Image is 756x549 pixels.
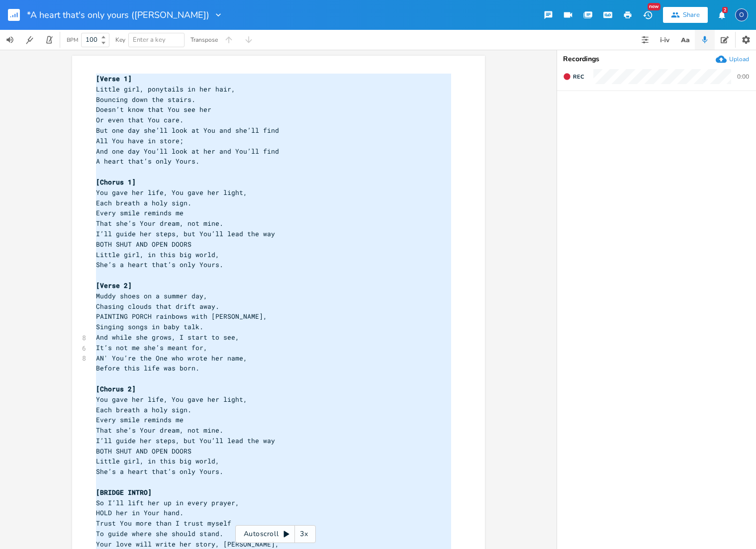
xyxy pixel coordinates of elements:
[96,126,279,135] span: But one day she’ll look at You and she’ll find
[648,3,661,10] div: New
[190,37,218,43] div: Transpose
[735,8,748,21] div: Old Kountry
[96,291,207,300] span: Muddy shoes on a summer day,
[235,525,316,543] div: Autoscroll
[735,3,748,26] button: O
[96,95,195,104] span: Bouncing down the stairs.
[563,56,750,63] div: Recordings
[295,525,313,543] div: 3x
[96,540,279,549] span: Your love will write her story, [PERSON_NAME],
[96,508,184,517] span: HOLD her in Your hand.
[573,73,584,81] span: Rec
[96,281,132,290] span: [Verse 2]
[96,333,239,342] span: And while she grows, I start to see,
[96,229,275,238] span: I’ll guide her steps, but You’ll lead the way
[559,69,588,85] button: Rec
[96,219,223,228] span: That she’s Your dream, not mine.
[96,208,184,217] span: Every smile reminds me
[96,74,132,83] span: [Verse 1]
[96,519,231,528] span: Trust You more than I trust myself
[96,115,184,124] span: Or even that You care.
[96,136,184,145] span: All You have in store;
[96,405,191,414] span: Each breath a holy sign.
[96,488,152,497] span: [BRIDGE INTRO]
[96,343,207,352] span: It’s not me she’s meant for,
[133,35,166,44] span: Enter a key
[115,37,125,43] div: Key
[96,178,136,186] span: [Chorus 1]
[27,10,209,19] span: *A heart that's only yours ([PERSON_NAME])
[67,37,78,43] div: BPM
[96,85,235,93] span: Little girl, ponytails in her hair,
[722,7,728,13] div: 2
[96,529,223,538] span: To guide where she should stand.
[96,436,275,445] span: I’ll guide her steps, but You’ll lead the way
[716,54,749,65] button: Upload
[729,55,749,63] div: Upload
[96,198,191,207] span: Each breath a holy sign.
[96,322,203,331] span: Singing songs in baby talk.
[96,147,279,156] span: And one day You’ll look at her and You’ll find
[96,354,247,363] span: AN' You’re the One who wrote her name,
[96,157,199,166] span: A heart that’s only Yours.
[96,447,191,456] span: BOTH SHUT AND OPEN DOORS
[96,426,223,435] span: That she’s Your dream, not mine.
[96,384,136,393] span: [Chorus 2]
[663,7,708,23] button: Share
[96,188,247,197] span: You gave her life, You gave her light,
[96,415,184,424] span: Every smile reminds me
[712,6,732,24] button: 2
[96,105,211,114] span: Doesn’t know that You see her
[96,395,247,404] span: You gave her life, You gave her light,
[96,312,267,321] span: PAINTING PORCH rainbows with [PERSON_NAME],
[96,250,219,259] span: Little girl, in this big world,
[96,457,219,465] span: Little girl, in this big world,
[737,74,749,80] div: 0:00
[683,10,700,19] div: Share
[96,467,223,476] span: She’s a heart that’s only Yours.
[96,364,199,372] span: Before this life was born.
[96,302,219,311] span: Chasing clouds that drift away.
[96,260,223,269] span: She’s a heart that’s only Yours.
[96,498,239,507] span: So I’ll lift her up in every prayer,
[638,6,658,24] button: New
[96,240,191,249] span: BOTH SHUT AND OPEN DOORS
